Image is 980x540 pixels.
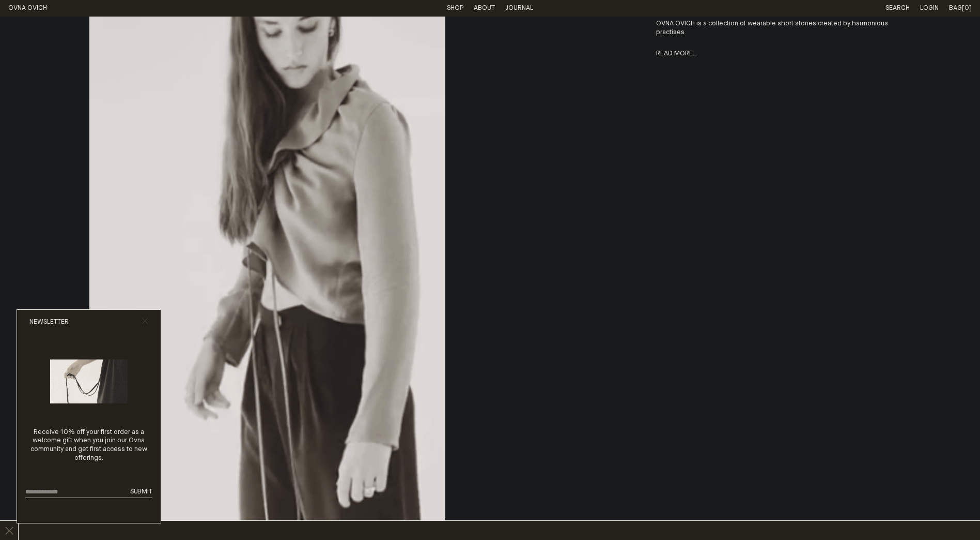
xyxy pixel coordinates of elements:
button: Close popup [142,318,148,327]
button: Submit [130,488,152,497]
a: Read more... [656,50,697,57]
p: Receive 10% off your first order as a welcome gift when you join our Ovna community and get first... [25,428,152,463]
a: Shop [447,5,463,11]
span: Bag [949,5,962,11]
a: Journal [505,5,533,11]
summary: About [474,4,495,13]
h2: Newsletter [29,318,69,327]
a: Home [8,5,47,11]
a: Search [885,5,910,11]
span: [0] [962,5,972,11]
a: Login [920,5,939,11]
span: Submit [130,488,152,495]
